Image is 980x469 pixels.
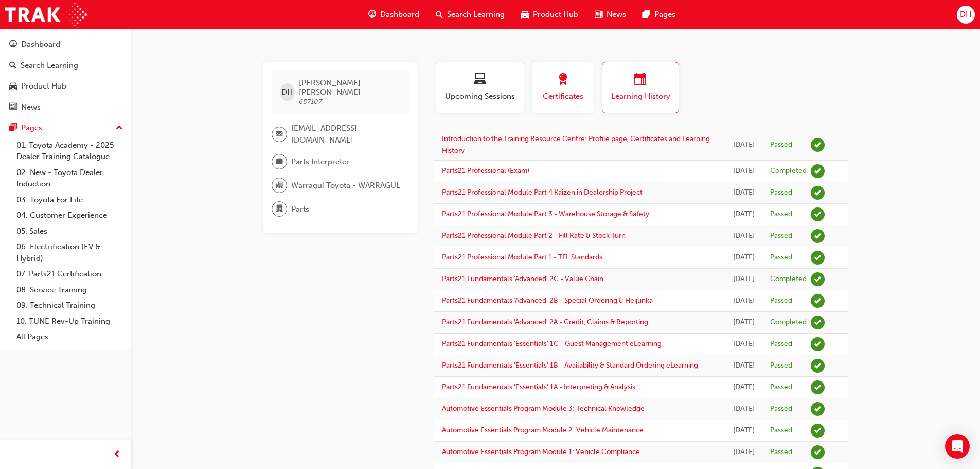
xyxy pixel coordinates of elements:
span: car-icon [9,82,17,91]
button: Learning History [602,62,679,113]
span: award-icon [557,73,569,87]
span: Pages [654,9,675,21]
div: Search Learning [21,60,78,72]
div: Thu Sep 18 2025 10:54:51 GMT+1000 (Australian Eastern Standard Time) [733,252,755,264]
span: learningRecordVerb_PASS-icon [811,380,825,394]
span: learningRecordVerb_PASS-icon [811,402,825,416]
div: Wed Sep 17 2025 08:50:43 GMT+1000 (Australian Eastern Standard Time) [733,273,755,285]
div: Passed [770,210,792,219]
a: search-iconSearch Learning [427,4,513,25]
span: learningRecordVerb_PASS-icon [811,445,825,459]
div: Passed [770,296,792,306]
div: Tue Sep 16 2025 10:42:09 GMT+1000 (Australian Eastern Standard Time) [733,381,755,393]
div: Passed [770,447,792,457]
span: learningRecordVerb_PASS-icon [811,424,825,438]
button: DH [957,6,975,24]
a: 01. Toyota Academy - 2025 Dealer Training Catalogue [12,137,127,165]
a: Introduction to the Training Resource Centre: Profile page, Certificates and Learning History [442,134,710,155]
a: 10. TUNE Rev-Up Training [12,314,127,329]
div: Mon Aug 04 2025 10:49:01 GMT+1000 (Australian Eastern Standard Time) [733,446,755,458]
span: search-icon [9,61,16,71]
div: Completed [770,274,807,284]
button: Pages [4,118,127,137]
span: guage-icon [9,40,17,49]
img: Trak [5,3,87,26]
a: Automotive Essentials Program Module 2: Vehicle Maintenance [442,426,644,435]
a: pages-iconPages [634,4,684,25]
span: Product Hub [533,9,578,21]
a: 02. New - Toyota Dealer Induction [12,165,127,192]
div: Open Intercom Messenger [945,434,970,459]
a: 06. Electrification (EV & Hybrid) [12,239,127,266]
span: [EMAIL_ADDRESS][DOMAIN_NAME] [291,123,401,146]
a: 08. Service Training [12,282,127,298]
a: 05. Sales [12,223,127,239]
div: Passed [770,140,792,150]
a: Parts21 Fundamentals 'Essentials' 1C - Guest Management eLearning [442,339,662,348]
a: Parts21 Professional (Exam) [442,166,529,175]
div: Passed [770,231,792,241]
div: Product Hub [21,80,66,92]
button: DashboardSearch LearningProduct HubNews [4,33,127,118]
a: Product Hub [4,77,127,96]
span: learningRecordVerb_PASS-icon [811,359,825,373]
span: news-icon [9,103,17,112]
span: department-icon [276,202,283,216]
div: Tue Sep 16 2025 11:29:12 GMT+1000 (Australian Eastern Standard Time) [733,360,755,372]
span: learningRecordVerb_COMPLETE-icon [811,164,825,178]
span: calendar-icon [634,73,647,87]
span: car-icon [521,8,529,21]
a: Parts21 Professional Module Part 1 - TFL Standards [442,253,602,262]
div: Passed [770,404,792,414]
a: Automotive Essentials Program Module 1: Vehicle Compliance [442,447,640,456]
span: learningRecordVerb_COMPLETE-icon [811,272,825,286]
span: learningRecordVerb_PASS-icon [811,207,825,221]
a: 04. Customer Experience [12,207,127,223]
div: Mon Sep 22 2025 14:08:24 GMT+1000 (Australian Eastern Standard Time) [733,139,755,151]
a: News [4,98,127,117]
span: Learning History [610,91,671,102]
a: Automotive Essentials Program Module 3: Technical Knowledge [442,404,645,413]
a: Parts21 Fundamentals 'Advanced' 2B - Special Ordering & Heijunka [442,296,653,305]
span: Warragul Toyota - WARRAGUL [291,180,400,192]
span: 657107 [299,97,322,106]
div: Thu Sep 18 2025 16:15:04 GMT+1000 (Australian Eastern Standard Time) [733,187,755,199]
div: Passed [770,253,792,263]
span: learningRecordVerb_PASS-icon [811,186,825,200]
span: News [607,9,626,21]
span: Search Learning [447,9,505,21]
a: Search Learning [4,56,127,75]
div: Thu Sep 18 2025 15:27:59 GMT+1000 (Australian Eastern Standard Time) [733,209,755,220]
a: Parts21 Professional Module Part 2 - Fill Rate & Stock Turn [442,231,626,240]
div: Completed [770,318,807,327]
span: organisation-icon [276,179,283,192]
span: learningRecordVerb_PASS-icon [811,138,825,152]
a: Parts21 Fundamentals 'Advanced' 2A - Credit, Claims & Reporting [442,318,648,326]
div: Passed [770,188,792,198]
a: Parts21 Fundamentals 'Advanced' 2C - Value Chain [442,274,603,283]
span: prev-icon [113,448,121,461]
div: Completed [770,166,807,176]
div: Mon Aug 04 2025 15:38:32 GMT+1000 (Australian Eastern Standard Time) [733,425,755,437]
span: news-icon [595,8,602,21]
span: [PERSON_NAME] [PERSON_NAME] [299,78,401,97]
span: up-icon [116,121,123,135]
span: learningRecordVerb_PASS-icon [811,337,825,351]
span: pages-icon [643,8,650,21]
a: Parts21 Professional Module Part 4 Kaizen in Dealership Project [442,188,643,197]
div: Passed [770,361,792,371]
div: Passed [770,339,792,349]
a: 03. Toyota For Life [12,192,127,208]
span: email-icon [276,128,283,141]
span: Upcoming Sessions [444,91,516,102]
div: Tue Sep 16 2025 16:10:19 GMT+1000 (Australian Eastern Standard Time) [733,295,755,307]
div: Passed [770,383,792,392]
span: learningRecordVerb_PASS-icon [811,229,825,243]
a: 09. Technical Training [12,298,127,314]
span: guage-icon [368,8,376,21]
button: Upcoming Sessions [436,62,524,113]
span: Certificates [540,91,586,102]
span: laptop-icon [474,73,486,87]
div: Dashboard [21,39,60,50]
